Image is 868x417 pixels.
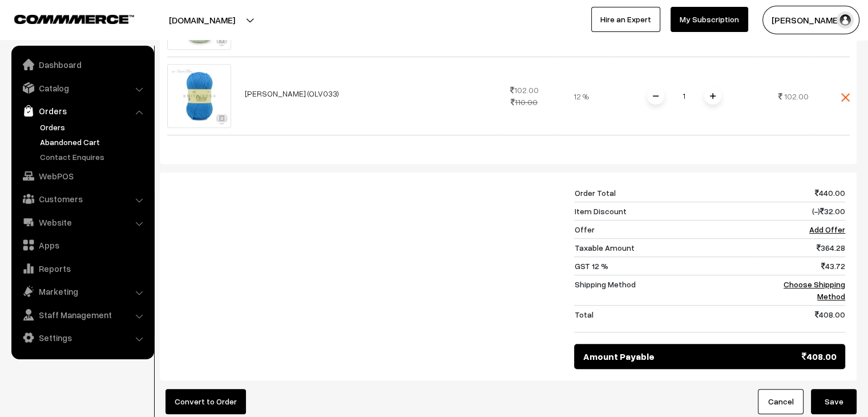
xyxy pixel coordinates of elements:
strike: 110.00 [511,97,538,107]
img: 1000051428.jpg [167,64,231,128]
a: COMMMERCE [14,11,114,25]
a: Abandoned Cart [37,136,150,148]
td: Total [574,306,758,332]
td: 102.00 [496,57,553,135]
td: Item Discount [574,202,758,220]
a: Customers [14,189,150,209]
a: Staff Management [14,304,150,325]
img: user [837,11,854,29]
span: 12 % [574,91,589,101]
button: Save [811,389,857,414]
a: Settings [14,327,150,348]
a: Cancel [758,389,804,414]
td: 43.72 [758,257,845,275]
img: plusI [710,93,716,99]
div: Domain Overview [43,67,102,75]
td: 440.00 [758,184,845,202]
a: [PERSON_NAME] (OLV033) [245,89,339,98]
td: Taxable Amount [574,239,758,257]
td: 364.28 [758,239,845,257]
a: Dashboard [14,54,150,75]
img: tab_keywords_by_traffic_grey.svg [114,66,123,75]
a: My Subscription [671,7,748,32]
a: Marketing [14,281,150,302]
td: Offer [574,220,758,239]
img: COMMMERCE [14,15,134,23]
td: Shipping Method [574,275,758,306]
a: Website [14,212,150,232]
span: Amount Payable [583,350,654,363]
a: Contact Enquires [37,151,150,163]
td: Order Total [574,184,758,202]
a: Choose Shipping Method [784,279,845,301]
a: Apps [14,235,150,255]
td: 408.00 [758,306,845,332]
a: Orders [14,101,150,121]
a: Catalog [14,78,150,98]
a: Reports [14,258,150,279]
img: close [841,93,850,102]
a: Hire an Expert [591,7,660,32]
button: [PERSON_NAME]… [762,6,859,34]
td: (-) 32.00 [758,202,845,220]
a: WebPOS [14,166,150,186]
div: Domain: [DOMAIN_NAME] [30,30,126,39]
img: minus [653,93,659,99]
a: Orders [37,121,150,133]
div: v 4.0.25 [32,18,56,27]
span: 408.00 [802,350,837,363]
td: GST 12 % [574,257,758,275]
a: Add Offer [809,224,845,234]
div: Keywords by Traffic [126,67,192,75]
img: logo_orange.svg [18,18,27,27]
span: 102.00 [784,91,809,101]
img: tab_domain_overview_orange.svg [31,66,40,75]
button: Convert to Order [165,389,246,414]
img: website_grey.svg [18,30,27,39]
button: [DOMAIN_NAME] [129,6,275,34]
